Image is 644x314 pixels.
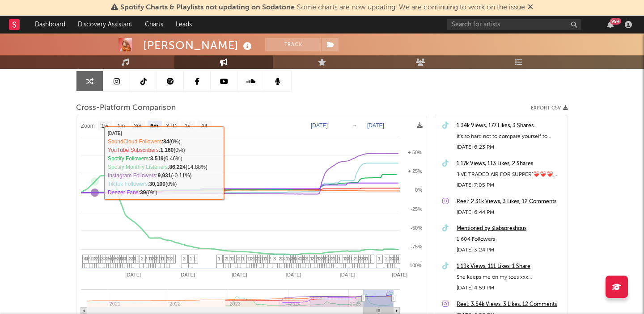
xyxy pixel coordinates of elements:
span: 1 [167,256,170,261]
span: 1 [265,256,267,261]
span: 1 [343,256,346,261]
span: 1 [303,256,306,261]
span: 1 [190,256,192,261]
span: 1 [249,256,252,261]
div: [DATE] 3:24 PM [457,245,563,255]
a: 1.34k Views, 177 Likes, 3 Shares [457,121,563,131]
span: 1 [263,256,266,261]
span: 2 [94,256,97,261]
div: 99 + [610,18,621,25]
span: 5 [115,256,118,261]
span: 1 [258,256,260,261]
span: 1 [310,256,313,261]
span: 1 [153,256,156,261]
button: Track [265,38,321,51]
span: 3 [345,256,347,261]
span: 1 [356,256,358,261]
span: 2 [225,256,227,261]
span: 1 [232,256,234,261]
span: 3 [347,256,349,261]
span: 2 [279,256,281,261]
span: : Some charts are now updating. We are continuing to work on the issue [120,4,525,11]
span: 1 [369,256,372,261]
span: 4 [85,256,88,261]
span: 1 [125,256,128,261]
span: 4 [110,256,112,261]
text: [DATE] [340,272,356,277]
text: [DATE] [392,272,408,277]
span: 2 [96,256,98,261]
span: 1 [99,256,102,261]
span: 2 [312,256,314,261]
span: 2 [183,256,186,261]
div: [DATE] 6:23 PM [457,142,563,153]
text: -75% [411,244,422,249]
span: 2 [359,256,361,261]
text: 1y [185,123,191,129]
span: 2 [251,256,254,261]
span: 2 [268,256,271,261]
text: YTD [166,123,177,129]
span: 4 [298,256,301,261]
text: [DATE] [311,122,328,129]
span: 4 [120,256,123,261]
text: → [352,122,357,129]
span: 2 [152,256,154,261]
a: Charts [139,16,169,33]
a: Leads [169,16,198,33]
span: 1 [160,256,163,261]
span: 1 [193,256,196,261]
span: 2 [315,256,318,261]
span: 5 [111,256,114,261]
div: [DATE] 7:05 PM [457,180,563,191]
span: 4 [294,256,297,261]
span: 2 [305,256,308,261]
div: She keeps me on my toes xxx #singersongwriter #independentartist #newmusic #fyp [457,272,563,283]
span: 1 [350,256,353,261]
span: 4 [84,256,86,261]
span: Spotify Charts & Playlists not updating on Sodatone [120,4,295,11]
text: [DATE] [232,272,247,277]
span: Dismiss [528,4,533,11]
span: 2 [113,256,116,261]
span: 3 [362,256,365,261]
text: -25% [411,206,422,212]
span: 1 [366,256,369,261]
a: Discovery Assistant [72,16,139,33]
span: 1 [397,256,400,261]
span: 1 [394,256,396,261]
a: 1.19k Views, 111 Likes, 1 Share [457,261,563,272]
span: 2 [385,256,388,261]
span: 1 [230,256,233,261]
a: Reel: 3.54k Views, 3 Likes, 12 Comments [457,299,563,310]
span: 3 [104,256,107,261]
a: Reel: 2.31k Views, 3 Likes, 12 Comments [457,197,563,207]
button: Export CSV [531,105,568,111]
text: All [201,123,207,129]
span: 5 [108,256,110,261]
span: 4 [123,256,126,261]
a: Dashboard [29,16,72,33]
span: 1 [317,256,320,261]
div: 1,604 Followers [457,234,563,245]
div: Mentioned by @abspreshous [457,223,563,234]
span: 1 [326,256,328,261]
text: -50% [411,225,422,230]
text: + 50% [408,150,423,155]
span: 2 [92,256,95,261]
span: 2 [354,256,356,261]
span: 2 [360,256,363,261]
span: 1 [333,256,335,261]
a: 1.17k Views, 113 Likes, 2 Shares [457,159,563,169]
text: 6m [150,123,158,129]
span: 1 [288,256,290,261]
span: 2 [329,256,332,261]
span: 1 [364,256,367,261]
span: 2 [291,256,293,261]
span: 1 [150,256,153,261]
span: 1 [157,256,159,261]
span: 4 [292,256,295,261]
